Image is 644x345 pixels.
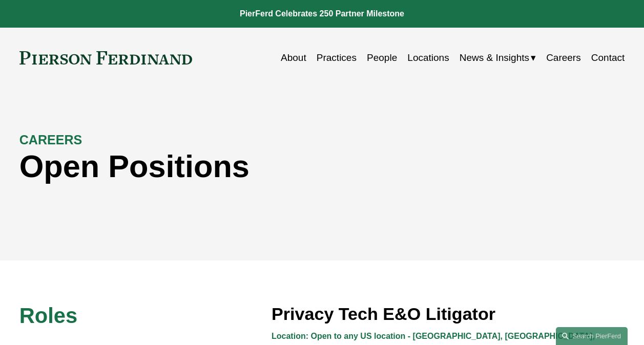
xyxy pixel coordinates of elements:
[19,133,82,147] strong: CAREERS
[19,148,473,184] h1: Open Positions
[591,48,625,68] a: Contact
[546,48,581,68] a: Careers
[460,48,536,68] a: folder dropdown
[556,327,628,345] a: Search this site
[272,303,625,325] h3: Privacy Tech E&O Litigator
[367,48,397,68] a: People
[317,48,357,68] a: Practices
[281,48,306,68] a: About
[407,48,449,68] a: Locations
[460,49,529,67] span: News & Insights
[19,304,77,328] span: Roles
